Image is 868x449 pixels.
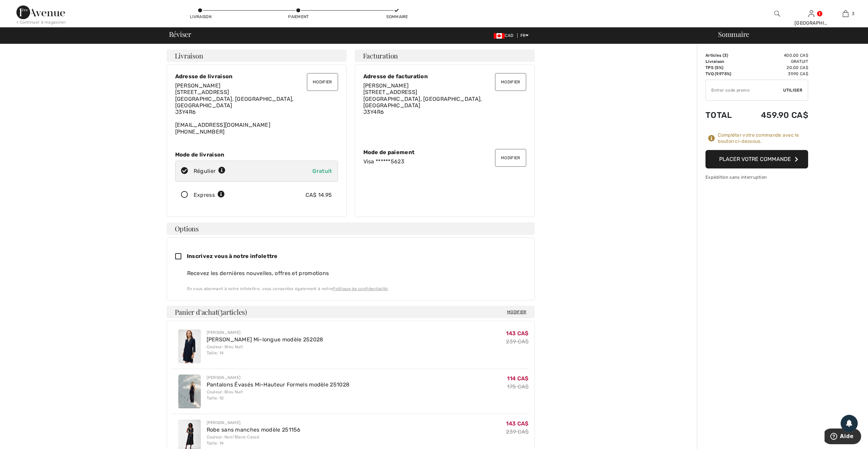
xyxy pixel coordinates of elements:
span: Gratuit [312,168,332,174]
span: 143 CA$ [506,420,528,427]
div: CA$ 14.95 [306,191,332,199]
div: Couleur: Bleu Nuit Taille: 10 [207,389,350,401]
span: 143 CA$ [506,330,528,337]
div: [GEOGRAPHIC_DATA] [794,19,828,27]
span: 3 [852,11,854,17]
span: FR [520,33,529,38]
img: Mon panier [843,10,848,18]
div: [EMAIL_ADDRESS][DOMAIN_NAME] [PHONE_NUMBER] [175,82,338,135]
span: [PERSON_NAME] [175,82,221,89]
span: Inscrivez vous à notre infolettre [187,253,278,259]
div: < Continuer à magasiner [16,19,66,25]
div: Sommaire [710,31,864,38]
a: 3 [829,10,862,18]
div: Sommaire [386,14,407,20]
td: 459.90 CA$ [742,104,808,127]
div: Recevez les dernières nouvelles, offres et promotions [187,269,526,277]
input: Code promo [706,80,783,100]
td: Livraison [705,58,742,65]
s: 239 CA$ [506,338,529,345]
div: [PERSON_NAME] [207,420,301,426]
td: Articles ( ) [705,52,742,58]
div: Mode de paiement [363,149,526,155]
div: Compléter votre commande avec le bouton ci-dessous. [718,132,808,145]
div: Livraison [190,14,210,20]
div: [PERSON_NAME] [207,375,350,381]
a: Robe sans manches modèle 251156 [207,426,301,433]
span: Utiliser [783,87,802,93]
span: 3 [220,307,223,316]
img: Canadian Dollar [494,33,505,39]
span: 114 CA$ [507,375,528,382]
span: Facturation [363,52,398,59]
a: Se connecter [808,10,814,17]
button: Placer votre commande [705,150,808,168]
button: Modifier [307,73,338,91]
span: ( articles) [218,307,247,316]
img: Mes infos [808,10,814,18]
a: [PERSON_NAME] Mi-longue modèle 252028 [207,336,323,343]
div: Express [194,191,225,199]
td: Total [705,104,742,127]
span: [STREET_ADDRESS] [GEOGRAPHIC_DATA], [GEOGRAPHIC_DATA], [GEOGRAPHIC_DATA] J3Y4R6 [363,89,482,115]
img: Pantalons Évasés Mi-Hauteur Formels modèle 251028 [178,375,201,408]
span: 3 [724,53,727,58]
span: [STREET_ADDRESS] [GEOGRAPHIC_DATA], [GEOGRAPHIC_DATA], [GEOGRAPHIC_DATA] J3Y4R6 [175,89,294,115]
div: Régulier [194,167,226,175]
span: CAD [494,33,516,38]
div: En vous abonnant à notre infolettre, vous consentez également à notre . [187,286,526,292]
td: TPS (5%) [705,65,742,71]
span: Livraison [175,52,203,59]
a: Pantalons Évasés Mi-Hauteur Formels modèle 251028 [207,381,350,388]
div: Mode de livraison [175,151,338,158]
td: TVQ (9.975%) [705,71,742,77]
a: Politique de confidentialité [333,286,388,291]
img: Robe Droite Mi-longue modèle 252028 [178,329,201,363]
div: Expédition sans interruption [705,174,808,180]
img: 1ère Avenue [16,5,65,19]
img: recherche [774,10,780,18]
span: Réviser [169,31,191,38]
div: Adresse de facturation [363,73,526,80]
td: 39.90 CA$ [742,71,808,77]
div: Couleur: Noir/Blanc Cassé Taille: 14 [207,434,301,446]
button: Modifier [495,149,526,167]
div: Paiement [288,14,309,20]
span: [PERSON_NAME] [363,82,409,89]
td: 400.00 CA$ [742,52,808,58]
span: Modifier [507,309,526,315]
s: 239 CA$ [506,428,529,435]
div: Adresse de livraison [175,73,338,80]
h4: Options [167,222,535,235]
iframe: Ouvre un widget dans lequel vous pouvez trouver plus d’informations [825,428,861,446]
s: 175 CA$ [507,383,529,390]
div: [PERSON_NAME] [207,329,323,336]
div: Couleur: Bleu Nuit Taille: 14 [207,344,323,356]
td: 20.00 CA$ [742,65,808,71]
button: Modifier [495,73,526,91]
td: Gratuit [742,58,808,65]
h4: Panier d'achat [167,306,535,318]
